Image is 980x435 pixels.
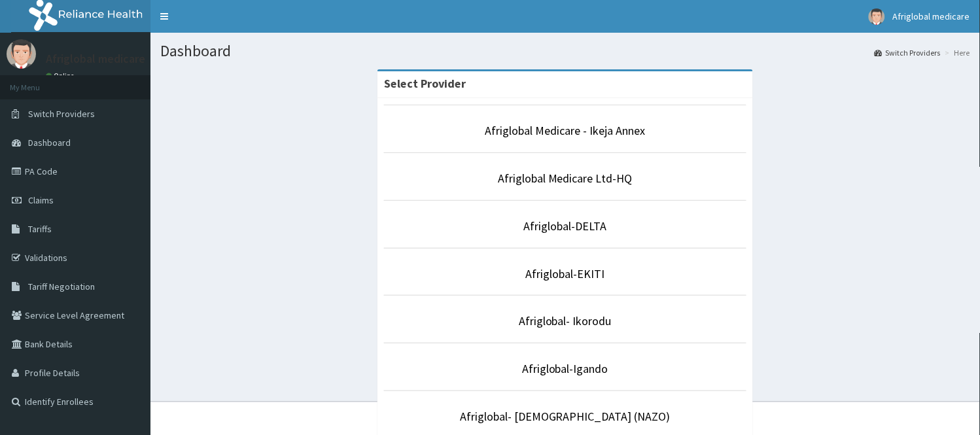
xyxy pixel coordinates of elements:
[384,76,466,91] strong: Select Provider
[893,10,970,22] span: Afriglobal medicare
[28,194,54,206] span: Claims
[28,223,52,235] span: Tariffs
[28,108,95,120] span: Switch Providers
[522,361,608,376] a: Afriglobal-Igando
[7,39,36,69] img: User Image
[28,281,95,292] span: Tariff Negotiation
[875,47,941,58] a: Switch Providers
[498,171,633,186] a: Afriglobal Medicare Ltd-HQ
[526,266,605,281] a: Afriglobal-EKITI
[869,9,885,25] img: User Image
[160,43,970,60] h1: Dashboard
[519,313,612,328] a: Afriglobal- Ikorodu
[28,137,71,148] span: Dashboard
[524,218,607,234] a: Afriglobal-DELTA
[460,409,671,424] a: Afriglobal- [DEMOGRAPHIC_DATA] (NAZO)
[46,71,77,80] a: Online
[485,123,646,138] a: Afriglobal Medicare - Ikeja Annex
[46,53,145,65] p: Afriglobal medicare
[942,47,970,58] li: Here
